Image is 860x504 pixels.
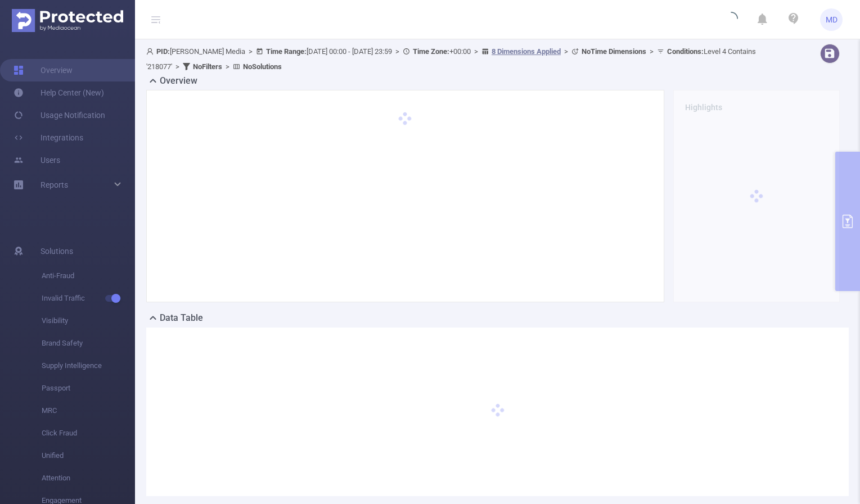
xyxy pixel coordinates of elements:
span: Unified [42,444,135,467]
span: Brand Safety [42,332,135,355]
a: Overview [13,59,73,81]
span: Attention [42,467,135,489]
span: Click Fraud [42,422,135,444]
a: Integrations [13,126,83,149]
b: No Solutions [243,62,282,71]
span: > [172,62,183,71]
span: Visibility [42,310,135,332]
span: > [471,47,481,56]
b: Time Range: [266,47,307,56]
span: > [561,47,571,56]
i: icon: user [146,48,156,55]
span: Supply Intelligence [42,355,135,377]
a: Users [13,149,60,171]
span: Passport [42,377,135,399]
span: Solutions [40,240,73,262]
h2: Overview [160,74,197,88]
span: > [392,47,403,56]
b: No Time Dimensions [582,47,646,56]
a: Reports [40,174,68,196]
b: Time Zone: [413,47,449,56]
img: Protected Media [12,9,123,32]
b: No Filters [193,62,222,71]
span: MD [826,8,838,31]
u: 8 Dimensions Applied [492,47,561,56]
i: icon: loading [724,12,738,28]
a: Help Center (New) [13,81,104,104]
span: Reports [40,180,68,189]
span: > [222,62,233,71]
span: [PERSON_NAME] Media [DATE] 00:00 - [DATE] 23:59 +00:00 [146,47,756,71]
b: PID: [156,47,170,56]
b: Conditions : [667,47,704,56]
h2: Data Table [160,311,203,325]
span: > [646,47,657,56]
span: > [245,47,256,56]
span: Invalid Traffic [42,287,135,310]
span: MRC [42,399,135,422]
span: Anti-Fraud [42,265,135,287]
a: Usage Notification [13,104,105,126]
